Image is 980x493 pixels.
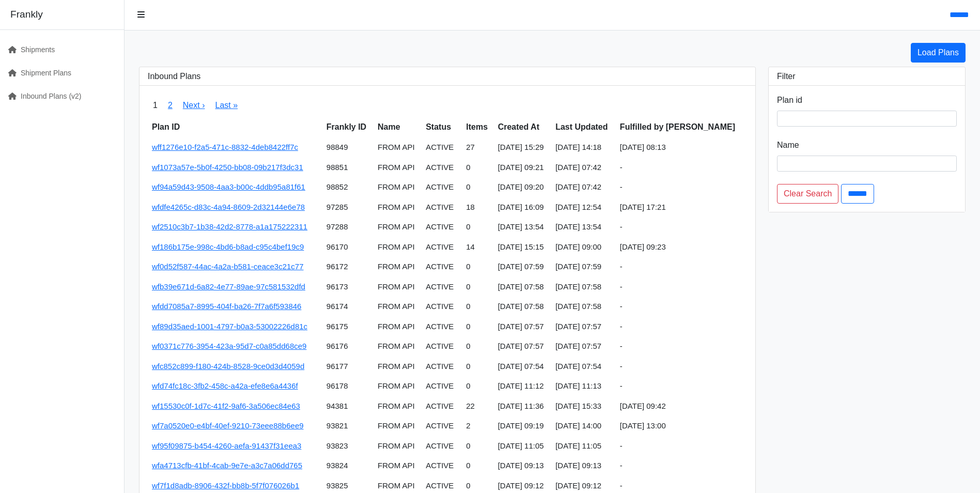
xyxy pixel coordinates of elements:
a: Next › [183,101,205,110]
td: 0 [462,376,493,396]
td: 98849 [322,137,374,158]
td: ACTIVE [422,237,462,257]
a: wf7f1d8adb-8906-432f-bb8b-5f7f076026b1 [152,481,299,490]
td: 0 [462,277,493,297]
td: [DATE] 08:13 [616,137,747,158]
td: [DATE] 09:21 [494,158,552,178]
td: ACTIVE [422,137,462,158]
a: Clear Search [777,184,838,204]
td: [DATE] 14:18 [551,137,616,158]
a: wf89d35aed-1001-4797-b0a3-53002226d81c [152,322,307,331]
td: FROM API [374,357,422,377]
td: FROM API [374,336,422,357]
td: [DATE] 13:54 [494,217,552,237]
a: wf94a59d43-9508-4aa3-b00c-4ddb95a81f61 [152,182,305,191]
a: wfb39e671d-6a82-4e77-89ae-97c581532dfd [152,282,305,291]
td: [DATE] 07:58 [551,297,616,317]
td: 0 [462,357,493,377]
td: [DATE] 07:58 [494,277,552,297]
td: - [616,257,747,277]
td: FROM API [374,317,422,337]
td: [DATE] 11:05 [551,436,616,456]
th: Status [422,117,462,137]
td: FROM API [374,137,422,158]
td: FROM API [374,416,422,436]
td: 97288 [322,217,374,237]
td: [DATE] 15:33 [551,396,616,417]
td: [DATE] 16:09 [494,197,552,218]
a: wfc852c899-f180-424b-8528-9ce0d3d4059d [152,362,304,371]
td: 22 [462,396,493,417]
label: Name [777,139,799,151]
td: - [616,177,747,197]
a: Load Plans [911,43,966,63]
td: FROM API [374,376,422,396]
td: [DATE] 07:57 [494,336,552,357]
td: ACTIVE [422,257,462,277]
td: [DATE] 09:13 [551,456,616,476]
td: 94381 [322,396,374,417]
td: 0 [462,177,493,197]
td: FROM API [374,158,422,178]
td: 96177 [322,357,374,377]
td: [DATE] 09:19 [494,416,552,436]
td: FROM API [374,436,422,456]
td: 96170 [322,237,374,257]
td: FROM API [374,277,422,297]
td: 0 [462,297,493,317]
td: - [616,217,747,237]
td: - [616,297,747,317]
nav: pager [148,94,747,117]
td: FROM API [374,257,422,277]
td: [DATE] 09:00 [551,237,616,257]
a: wf2510c3b7-1b38-42d2-8778-a1a175222311 [152,222,307,231]
td: [DATE] 17:21 [616,197,747,218]
th: Items [462,117,493,137]
td: [DATE] 11:05 [494,436,552,456]
a: wfa4713cfb-41bf-4cab-9e7e-a3c7a06dd765 [152,461,302,470]
td: 14 [462,237,493,257]
th: Created At [494,117,552,137]
td: 0 [462,456,493,476]
td: ACTIVE [422,416,462,436]
td: - [616,456,747,476]
td: [DATE] 11:36 [494,396,552,417]
th: Fulfilled by [PERSON_NAME] [616,117,747,137]
td: ACTIVE [422,357,462,377]
td: FROM API [374,177,422,197]
th: Frankly ID [322,117,374,137]
th: Plan ID [148,117,322,137]
td: 96174 [322,297,374,317]
td: [DATE] 09:42 [616,396,747,417]
td: ACTIVE [422,158,462,178]
td: [DATE] 07:42 [551,177,616,197]
td: - [616,317,747,337]
td: 0 [462,158,493,178]
td: [DATE] 13:00 [616,416,747,436]
td: [DATE] 07:59 [551,257,616,277]
td: 0 [462,217,493,237]
td: 93823 [322,436,374,456]
td: ACTIVE [422,436,462,456]
td: 96172 [322,257,374,277]
td: [DATE] 07:58 [494,297,552,317]
td: [DATE] 13:54 [551,217,616,237]
td: ACTIVE [422,336,462,357]
h3: Inbound Plans [148,71,747,81]
td: [DATE] 07:57 [494,317,552,337]
td: [DATE] 11:12 [494,376,552,396]
td: 96178 [322,376,374,396]
td: 0 [462,317,493,337]
td: [DATE] 11:13 [551,376,616,396]
td: - [616,357,747,377]
td: - [616,336,747,357]
td: 96173 [322,277,374,297]
a: wf15530c0f-1d7c-41f2-9af6-3a506ec84e63 [152,402,300,410]
td: [DATE] 07:42 [551,158,616,178]
td: - [616,436,747,456]
label: Plan id [777,94,802,106]
td: [DATE] 15:15 [494,237,552,257]
td: - [616,277,747,297]
td: 0 [462,257,493,277]
td: [DATE] 15:29 [494,137,552,158]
